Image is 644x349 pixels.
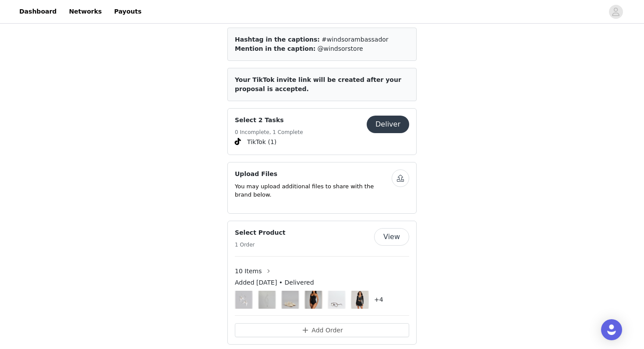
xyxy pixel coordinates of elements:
h4: Select Product [235,228,286,237]
img: Image Background Blur [351,289,369,311]
div: Select Product [227,221,417,345]
img: Image Background Blur [328,289,346,311]
img: Soft Steps Sheer Mesh Ballet Flats [282,291,298,309]
a: Dashboard [14,2,62,21]
a: Payouts [109,2,147,21]
h4: +4 [374,295,383,304]
h4: Select 2 Tasks [235,116,303,125]
h4: Upload Files [235,169,392,179]
span: #windsorambassador [322,36,389,43]
img: Power Hourglass Waist Corset [305,291,321,309]
span: Your TikTok invite link will be created after your proposal is accepted. [235,76,401,92]
span: 10 Items [235,267,262,276]
p: You may upload additional files to share with the brand below. [235,182,392,199]
img: Image Background Blur [235,289,253,311]
img: Preppy Please Striped Button Crop Sweater [352,291,368,309]
div: avatar [612,5,620,19]
span: @windsorstore [318,45,363,52]
div: Open Intercom Messenger [601,319,622,340]
img: Image Background Blur [258,289,276,311]
a: Networks [64,2,107,21]
h5: 1 Order [235,241,286,249]
img: Busy Cutie Square Blue Light Glasses [329,291,344,309]
img: Just Perfect Three-Pack Stud Earrings Set [236,291,251,309]
span: TikTok (1) [247,137,276,147]
img: Showcase Faith Pendant Layered Necklace [259,291,275,309]
span: Added [DATE] • Delivered [235,278,314,287]
button: Add Order [235,323,409,337]
span: Hashtag in the captions: [235,36,320,43]
div: Select 2 Tasks [227,108,417,155]
img: Image Background Blur [281,289,299,311]
button: View [374,228,409,246]
span: Mention in the caption: [235,45,315,52]
button: Deliver [367,116,409,133]
img: Image Background Blur [304,289,322,311]
h5: 0 Incomplete, 1 Complete [235,128,303,136]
